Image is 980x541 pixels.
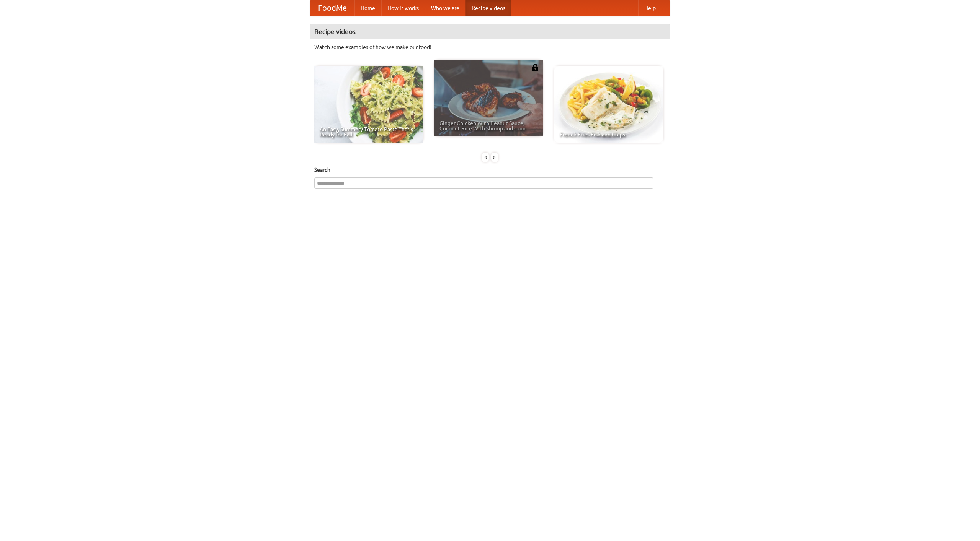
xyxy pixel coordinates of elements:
[638,0,662,16] a: Help
[314,166,666,174] h5: Search
[531,64,539,71] img: 483408.png
[554,66,663,143] a: French Fries Fish and Chips
[310,0,354,16] a: FoodMe
[425,0,465,16] a: Who we are
[354,0,381,16] a: Home
[560,132,658,137] span: French Fries Fish and Chips
[491,153,498,162] div: »
[314,43,666,51] p: Watch some examples of how we make our food!
[482,153,489,162] div: «
[381,0,425,16] a: How it works
[465,0,511,16] a: Recipe videos
[320,127,418,137] span: An Easy, Summery Tomato Pasta That's Ready for Fall
[310,24,670,39] h4: Recipe videos
[314,66,423,143] a: An Easy, Summery Tomato Pasta That's Ready for Fall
